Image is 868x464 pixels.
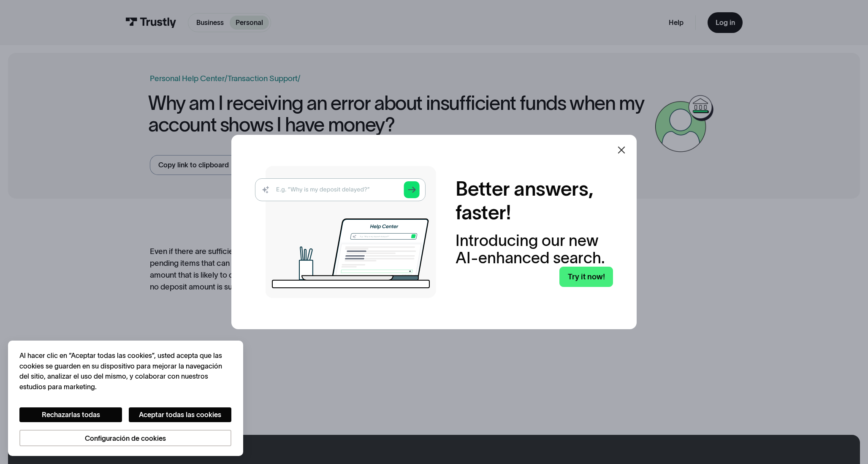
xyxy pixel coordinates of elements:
div: Cookie banner [8,341,243,456]
h2: Better answers, faster! [456,177,613,224]
div: Al hacer clic en “Aceptar todas las cookies”, usted acepta que las cookies se guarden en su dispo... [19,350,231,392]
a: Try it now! [559,267,613,287]
button: Configuración de cookies [19,430,231,446]
div: Introducing our new AI-enhanced search. [456,232,613,267]
div: Privacidad [19,350,231,446]
button: Aceptar todas las cookies [129,407,231,422]
button: Rechazarlas todas [19,407,122,422]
